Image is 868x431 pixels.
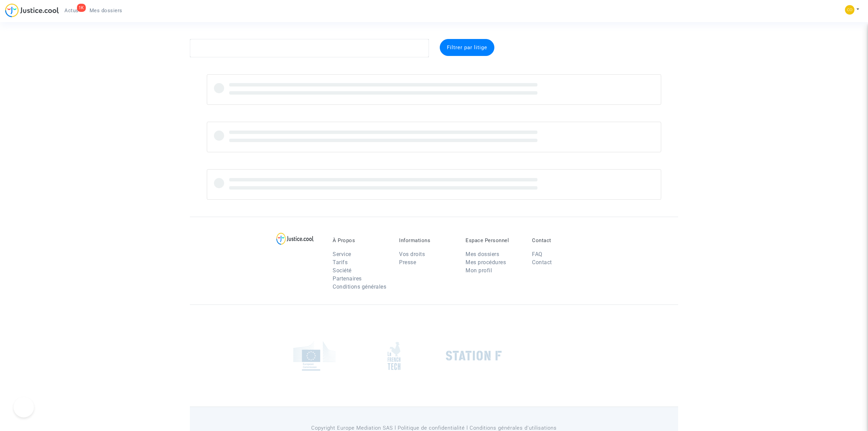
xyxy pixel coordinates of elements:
a: FAQ [532,251,542,257]
p: Informations [399,237,455,243]
a: Conditions générales [333,283,386,290]
a: Presse [399,259,416,266]
span: Actus [64,7,79,14]
img: 5a13cfc393247f09c958b2f13390bacc [845,5,854,15]
img: europe_commision.png [293,341,336,371]
img: french_tech.png [388,341,400,370]
a: Partenaires [333,275,362,282]
div: 1K [77,4,86,12]
a: 1KActus [59,5,84,16]
a: Contact [532,259,552,266]
img: logo-lg.svg [276,233,314,245]
a: Société [333,267,352,274]
span: Filtrer par litige [447,44,487,51]
span: Mes dossiers [90,7,122,14]
a: Mon profil [466,267,492,274]
a: Vos droits [399,251,425,257]
iframe: Help Scout Beacon - Open [14,397,34,417]
p: Contact [532,237,588,243]
a: Mes dossiers [466,251,499,257]
a: Mes dossiers [84,5,128,16]
p: Espace Personnel [466,237,522,243]
a: Service [333,251,351,257]
a: Tarifs [333,259,348,266]
p: À Propos [333,237,389,243]
img: jc-logo.svg [5,3,59,17]
img: stationf.png [446,351,502,361]
a: Mes procédures [466,259,506,266]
